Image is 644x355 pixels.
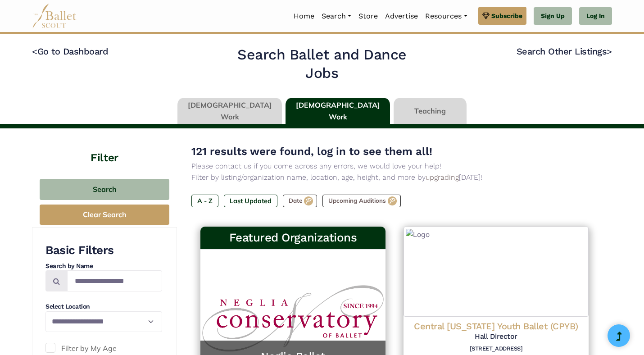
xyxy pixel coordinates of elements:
[482,11,490,21] img: gem.svg
[45,302,162,311] h4: Select Location
[191,145,432,158] span: 121 results were found, log in to see them all!
[392,98,468,124] li: Teaching
[607,46,612,57] code: >
[534,7,572,25] a: Sign Up
[32,128,177,165] h4: Filter
[45,243,162,258] h3: Basic Filters
[422,7,471,26] a: Resources
[579,7,612,25] a: Log In
[517,46,612,57] a: Search Other Listings>
[355,7,381,26] a: Store
[426,173,459,182] a: upgrading
[284,98,392,124] li: [DEMOGRAPHIC_DATA] Work
[45,262,162,271] h4: Search by Name
[191,160,598,172] p: Please contact us if you come across any errors, we would love your help!
[32,46,37,57] code: <
[411,345,581,353] h6: [STREET_ADDRESS]
[411,320,581,332] h4: Central [US_STATE] Youth Ballet (CPYB)
[478,7,526,25] a: Subscribe
[221,46,424,83] h2: Search Ballet and Dance Jobs
[404,227,589,317] img: Logo
[283,195,317,207] label: Date
[208,230,378,246] h3: Featured Organizations
[67,270,162,291] input: Search by names...
[318,7,355,26] a: Search
[40,179,169,200] button: Search
[224,195,277,207] label: Last Updated
[381,7,422,26] a: Advertise
[411,332,581,341] h5: Hall Director
[322,195,401,207] label: Upcoming Auditions
[290,7,318,26] a: Home
[191,172,598,183] p: Filter by listing/organization name, location, age, height, and more by [DATE]!
[40,205,169,225] button: Clear Search
[491,11,522,21] span: Subscribe
[176,98,284,124] li: [DEMOGRAPHIC_DATA] Work
[191,195,218,207] label: A - Z
[32,46,108,57] a: <Go to Dashboard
